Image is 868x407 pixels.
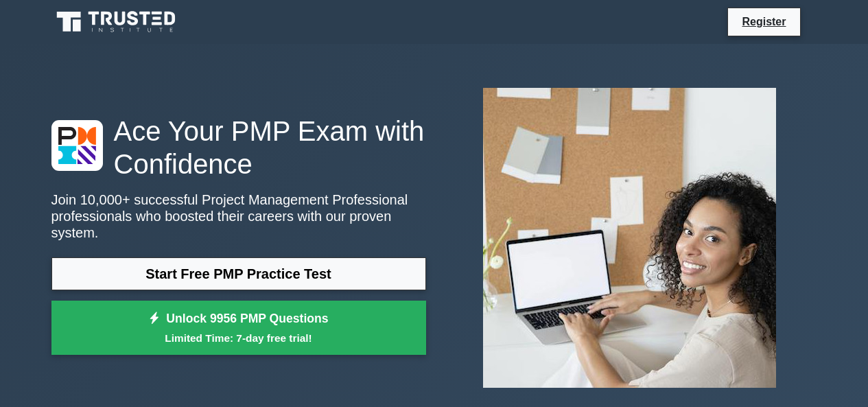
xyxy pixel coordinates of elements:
h1: Ace Your PMP Exam with Confidence [51,115,426,181]
a: Unlock 9956 PMP QuestionsLimited Time: 7-day free trial! [51,301,426,356]
a: Start Free PMP Practice Test [51,257,426,290]
small: Limited Time: 7-day free trial! [69,330,409,346]
p: Join 10,000+ successful Project Management Professional professionals who boosted their careers w... [51,191,426,241]
a: Register [734,13,794,30]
